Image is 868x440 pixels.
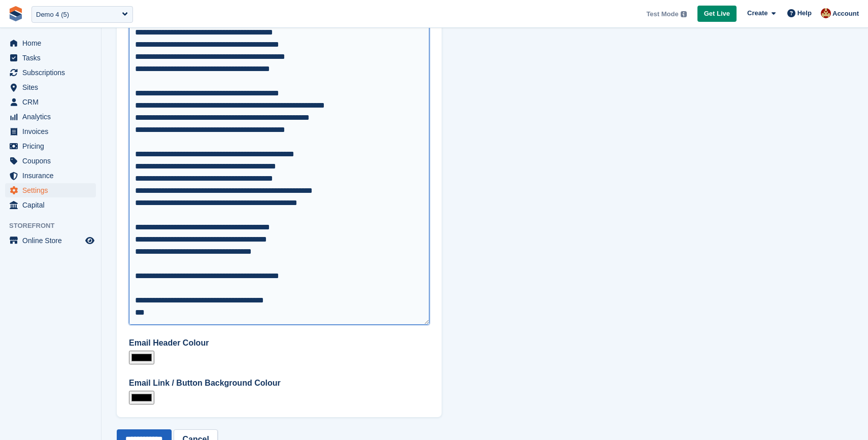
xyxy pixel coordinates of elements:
a: menu [5,65,96,80]
span: Tasks [22,51,83,65]
a: menu [5,110,96,124]
span: CRM [22,95,83,109]
a: menu [5,154,96,168]
a: menu [5,168,96,183]
span: Online Store [22,233,83,248]
span: Coupons [22,154,83,168]
a: menu [5,36,96,50]
a: Preview store [84,234,96,247]
a: menu [5,233,96,248]
img: icon-info-grey-7440780725fd019a000dd9b08b2336e03edf1995a4989e88bcd33f0948082b44.svg [681,11,687,17]
span: Create [747,8,767,18]
span: Test Mode [646,9,678,19]
span: Invoices [22,124,83,139]
span: Pricing [22,139,83,153]
a: menu [5,95,96,109]
a: menu [5,183,96,197]
div: Demo 4 (5) [36,10,69,20]
a: menu [5,124,96,139]
span: Subscriptions [22,65,83,80]
a: menu [5,139,96,153]
span: Home [22,36,83,50]
span: Help [797,8,812,18]
a: menu [5,198,96,212]
span: Account [832,9,859,19]
span: Insurance [22,168,83,183]
label: Email Link / Button Background Colour [129,377,429,389]
span: Capital [22,198,83,212]
span: Settings [22,183,83,197]
a: menu [5,51,96,65]
span: Storefront [9,221,101,231]
label: Email Header Colour [129,337,429,349]
img: Monica Wagner [821,8,831,18]
img: stora-icon-8386f47178a22dfd0bd8f6a31ec36ba5ce8667c1dd55bd0f319d3a0aa187defe.svg [8,6,23,21]
span: Get Live [704,9,730,19]
a: Get Live [697,6,737,22]
a: menu [5,80,96,94]
span: Sites [22,80,83,94]
span: Analytics [22,110,83,124]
